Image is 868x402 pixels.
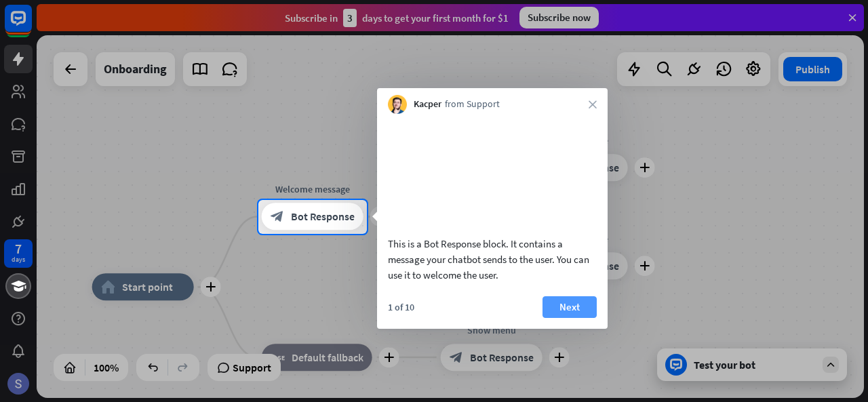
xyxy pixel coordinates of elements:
[11,5,52,46] button: Open LiveChat chat widget
[388,236,597,283] div: This is a Bot Response block. It contains a message your chatbot sends to the user. You can use i...
[542,296,597,318] button: Next
[414,98,441,111] span: Kacper
[271,210,284,224] i: block_bot_response
[388,301,414,313] div: 1 of 10
[291,210,355,224] span: Bot Response
[445,98,500,111] span: from Support
[589,100,597,108] i: close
